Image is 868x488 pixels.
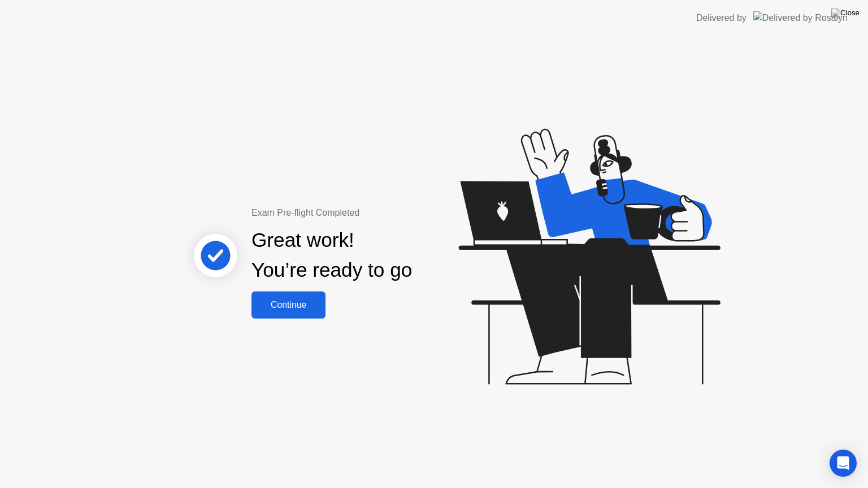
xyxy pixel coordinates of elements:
[696,11,747,25] div: Delivered by
[830,450,857,477] div: Open Intercom Messenger
[251,206,485,220] div: Exam Pre-flight Completed
[251,291,325,319] button: Continue
[753,11,848,24] img: Delivered by Rosalyn
[831,8,860,18] img: Close
[255,300,322,310] div: Continue
[251,225,412,285] div: Great work! You’re ready to go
